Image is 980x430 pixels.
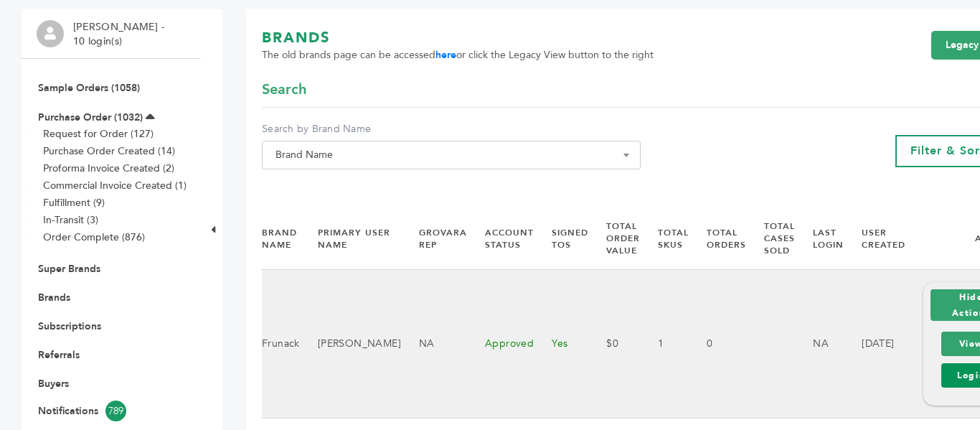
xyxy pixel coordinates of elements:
a: Buyers [38,377,69,391]
span: The old brands page can be accessed or click the Legacy View button to the right [262,48,654,62]
a: In-Transit (3) [43,213,98,227]
span: Brand Name [270,145,633,165]
span: 789 [105,401,126,421]
a: Notifications789 [38,401,184,421]
a: Purchase Order (1032) [38,111,143,124]
span: Search [262,80,306,100]
th: Last Login [795,208,844,269]
th: Account Status [467,208,534,269]
td: Approved [467,269,534,418]
td: [PERSON_NAME] [300,269,401,418]
a: Brands [38,291,70,304]
td: NA [401,269,467,418]
a: Proforma Invoice Created (2) [43,162,174,175]
a: Fulfillment (9) [43,196,105,210]
th: Brand Name [262,208,300,269]
th: Primary User Name [300,208,401,269]
a: Order Complete (876) [43,230,145,244]
a: Purchase Order Created (14) [43,144,175,158]
a: Sample Orders (1058) [38,81,140,95]
td: 1 [640,269,689,418]
a: Referrals [38,348,80,362]
td: [DATE] [844,269,905,418]
th: Total Orders [689,208,746,269]
th: User Created [844,208,905,269]
label: Search by Brand Name [262,122,641,136]
a: here [435,48,456,62]
li: [PERSON_NAME] - 10 login(s) [73,20,168,48]
td: Yes [534,269,588,418]
th: Total Cases Sold [746,208,795,269]
td: $0 [588,269,640,418]
td: Frunack [262,269,300,418]
h1: BRANDS [262,28,654,48]
img: profile.png [37,20,64,47]
span: Brand Name [262,141,641,169]
a: Subscriptions [38,319,101,333]
a: Commercial Invoice Created (1) [43,179,187,192]
th: Total Order Value [588,208,640,269]
td: 0 [689,269,746,418]
a: Request for Order (127) [43,127,154,141]
td: NA [795,269,844,418]
a: Super Brands [38,262,100,276]
th: Total SKUs [640,208,689,269]
th: Grovara Rep [401,208,467,269]
th: Signed TOS [534,208,588,269]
